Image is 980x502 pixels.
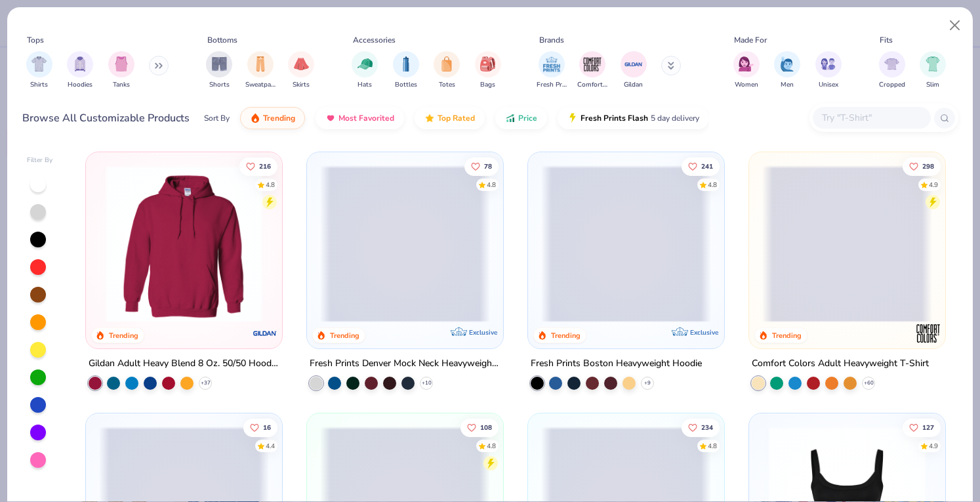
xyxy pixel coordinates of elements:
div: Accessories [353,34,396,46]
div: filter for Tanks [108,51,134,90]
div: filter for Hoodies [67,51,93,90]
button: Like [464,157,499,175]
div: 4.8 [487,180,496,190]
button: filter button [537,51,567,90]
button: filter button [577,51,607,90]
img: flash.gif [567,113,578,123]
span: Exclusive [690,328,718,337]
img: Cropped Image [884,56,899,72]
button: filter button [288,51,314,90]
img: Bags Image [480,56,495,72]
button: Most Favorited [316,107,404,129]
span: Bottles [395,80,417,90]
button: Fresh Prints Flash5 day delivery [558,107,709,129]
span: + 10 [421,379,431,387]
img: Unisex Image [821,56,836,72]
span: Tanks [113,80,130,90]
span: + 9 [644,379,651,387]
img: Slim Image [926,56,940,72]
img: Hats Image [357,56,373,72]
img: a164e800-7022-4571-a324-30c76f641635 [269,165,439,322]
div: filter for Fresh Prints [537,51,567,90]
div: 4.8 [708,180,717,190]
span: 108 [480,425,492,431]
div: 4.9 [929,442,938,451]
div: Brands [539,34,564,46]
button: filter button [108,51,134,90]
div: Tops [27,34,44,46]
span: + 60 [864,379,874,387]
div: Gildan Adult Heavy Blend 8 Oz. 50/50 Hooded Sweatshirt [89,356,279,372]
img: Fresh Prints Image [542,54,561,74]
button: filter button [67,51,93,90]
div: Filter By [27,156,53,165]
div: Comfort Colors Adult Heavyweight T-Shirt [752,356,929,372]
span: 16 [262,425,270,431]
div: filter for Shirts [26,51,52,90]
button: Like [460,419,499,437]
span: Top Rated [438,113,475,123]
button: filter button [26,51,52,90]
img: Totes Image [439,56,454,72]
button: filter button [815,51,842,90]
span: Bags [480,80,495,90]
div: filter for Slim [920,51,946,90]
button: Like [903,157,941,175]
span: 216 [258,163,270,169]
div: 4.4 [265,442,274,451]
button: filter button [621,51,647,90]
span: 234 [701,425,713,431]
img: Comfort Colors Image [582,54,602,74]
span: Women [735,80,758,90]
img: Skirts Image [294,56,309,72]
span: Unisex [819,80,838,90]
span: Slim [926,80,939,90]
span: Fresh Prints Flash [581,113,648,123]
span: Fresh Prints [537,80,567,90]
div: Made For [734,34,767,46]
button: Top Rated [415,107,485,129]
div: filter for Cropped [879,51,905,90]
span: Hoodies [68,80,92,90]
span: Most Favorited [338,113,394,123]
input: Try "T-Shirt" [821,110,922,125]
div: Browse All Customizable Products [22,110,190,126]
div: Sort By [204,112,230,124]
div: filter for Men [774,51,800,90]
div: filter for Hats [352,51,378,90]
button: filter button [733,51,760,90]
button: filter button [920,51,946,90]
img: Women Image [739,56,754,72]
span: Shorts [209,80,230,90]
div: Fresh Prints Boston Heavyweight Hoodie [531,356,702,372]
img: Comfort Colors logo [916,320,942,346]
img: Gildan Image [624,54,643,74]
span: Hats [357,80,372,90]
img: Men Image [780,56,794,72]
div: Fits [880,34,893,46]
span: Cropped [879,80,905,90]
div: 4.8 [708,442,717,451]
span: 5 day delivery [651,111,699,126]
button: Close [943,13,968,38]
div: filter for Bottles [393,51,419,90]
div: 4.8 [487,442,496,451]
button: Price [495,107,547,129]
button: Like [239,157,277,175]
div: filter for Women [733,51,760,90]
img: Hoodies Image [73,56,87,72]
img: Shirts Image [31,56,47,72]
button: filter button [352,51,378,90]
button: filter button [774,51,800,90]
span: 241 [701,163,713,169]
img: Sweatpants Image [253,56,268,72]
div: filter for Comfort Colors [577,51,607,90]
button: Like [243,419,277,437]
button: Trending [240,107,305,129]
span: + 37 [200,379,210,387]
div: filter for Skirts [288,51,314,90]
button: filter button [245,51,276,90]
div: 4.8 [265,180,274,190]
div: 4.9 [929,180,938,190]
img: Gildan logo [252,320,278,346]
